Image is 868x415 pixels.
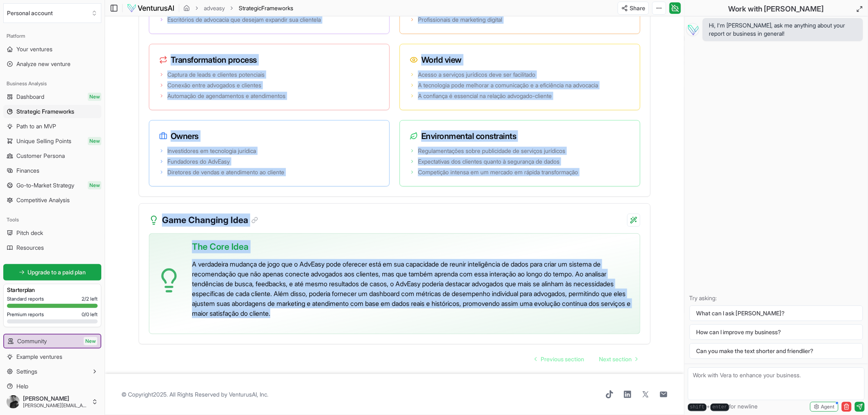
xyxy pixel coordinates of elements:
div: Tools [3,213,101,226]
img: ACg8ocIWJ3nzwjCOp0-LLg5McASaRAwmhaIwPPY-vxytl_6jPQZhJ36o=s96-c [7,395,20,408]
h2: Work with [PERSON_NAME] [729,3,824,15]
span: New [84,337,97,345]
span: Previous section [541,355,584,363]
img: logo [127,3,175,13]
span: Help [16,382,28,390]
span: Diretores de vendas e atendimento ao cliente [167,168,284,176]
span: A tecnologia pode melhorar a comunicação e a eficiência na advocacia [418,81,598,89]
span: Automação de agendamentos e atendimentos [167,92,286,100]
p: A verdadeira mudança de jogo que o AdvEasy pode oferecer está em sua capacidade de reunir intelig... [192,259,633,318]
span: New [88,93,101,101]
button: Share [618,2,649,15]
span: A confiança é essencial na relação advogado-cliente [418,92,552,100]
nav: pagination [528,351,644,367]
a: Go to previous page [528,351,591,367]
span: Expectativas dos clientes quanto à segurança de dados [418,157,560,166]
span: Agent [821,404,835,410]
span: Acesso a serviços jurídicos deve ser facilitado [418,71,535,79]
div: Business Analysis [3,77,101,90]
a: Go to next page [592,351,644,367]
h3: Game Changing Idea [162,214,258,227]
a: Analyze new venture [3,57,101,71]
span: [PERSON_NAME][EMAIL_ADDRESS][DOMAIN_NAME] [23,402,88,409]
span: Finances [16,166,39,175]
h3: Transformation process [159,54,379,66]
span: Pitch deck [16,229,43,237]
span: Unique Selling Points [16,137,71,145]
img: Vera [686,23,699,36]
nav: breadcrumb [183,4,293,12]
span: Go-to-Market Strategy [16,181,74,189]
kbd: shift [688,404,707,411]
a: Go-to-Market StrategyNew [3,179,101,192]
span: [PERSON_NAME] [23,395,88,402]
button: How can I improve my business? [690,324,863,340]
span: Premium reports [7,311,44,318]
span: Example ventures [16,353,62,361]
span: Next section [599,355,632,363]
span: Community [17,337,47,345]
span: Analyze new venture [16,60,71,68]
a: Strategic Frameworks [3,105,101,118]
kbd: enter [710,404,729,411]
button: Can you make the text shorter and friendlier? [690,343,863,359]
span: Share [630,4,645,12]
span: Frameworks [261,5,293,11]
a: Customer Persona [3,149,101,162]
span: Competição intensa em um mercado em rápida transformação [418,168,578,176]
a: Finances [3,164,101,177]
a: Resources [3,241,101,254]
button: Agent [810,402,838,412]
a: adveasy [204,4,225,12]
span: Regulamentações sobre publicidade de serviços jurídicos [418,147,565,155]
a: Pitch deck [3,226,101,239]
span: Competitive Analysis [16,196,70,204]
a: Competitive Analysis [3,194,101,207]
span: Your ventures [16,45,53,53]
span: Hi, I'm [PERSON_NAME], ask me anything about your report or business in general! [709,21,857,38]
span: Strategic Frameworks [16,107,74,116]
a: Example ventures [3,350,101,363]
div: Platform [3,30,101,43]
a: Path to an MVP [3,120,101,133]
a: Help [3,380,101,393]
h3: World view [410,54,630,66]
a: DashboardNew [3,90,101,103]
span: The Core Idea [192,240,249,253]
span: New [88,137,101,145]
button: [PERSON_NAME][PERSON_NAME][EMAIL_ADDRESS][DOMAIN_NAME] [3,392,101,412]
span: Upgrade to a paid plan [28,268,86,276]
span: Profissionais de marketing digital [418,16,502,24]
span: Customer Persona [16,152,65,160]
span: Captura de leads e clientes potenciais [167,71,265,79]
span: 0 / 0 left [82,311,98,318]
a: Upgrade to a paid plan [3,264,101,280]
span: Dashboard [16,93,44,101]
h3: Environmental constraints [410,130,630,142]
a: Unique Selling PointsNew [3,135,101,148]
span: 2 / 2 left [82,296,98,302]
button: Settings [3,365,101,378]
span: Path to an MVP [16,122,56,130]
p: Try asking: [690,294,863,302]
button: What can I ask [PERSON_NAME]? [690,306,863,321]
span: © Copyright 2025 . All Rights Reserved by . [121,390,268,399]
span: + for newline [688,402,758,411]
span: Resources [16,244,44,252]
span: Conexão entre advogados e clientes [167,81,261,89]
a: VenturusAI, Inc [229,391,267,398]
span: Settings [16,367,37,376]
h3: Starter plan [7,286,98,294]
span: StrategicFrameworks [239,4,293,12]
span: Investidores em tecnologia jurídica [167,147,256,155]
span: Fundadores do AdvEasy [167,157,230,166]
a: Your ventures [3,43,101,56]
h3: Owners [159,130,379,142]
span: Escritórios de advocacia que desejam expandir sua clientela [167,16,321,24]
a: CommunityNew [4,335,101,348]
span: Standard reports [7,296,44,302]
button: Select an organization [3,3,101,23]
span: New [88,181,101,189]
